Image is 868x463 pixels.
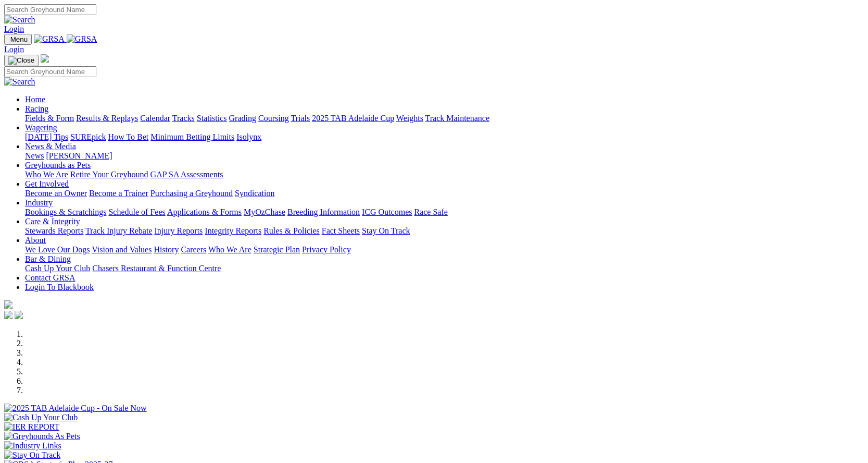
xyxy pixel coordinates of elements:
[25,264,864,273] div: Bar & Dining
[205,226,261,235] a: Integrity Reports
[4,450,60,460] img: Stay On Track
[25,264,90,273] a: Cash Up Your Club
[108,208,165,216] a: Schedule of Fees
[46,151,112,160] a: [PERSON_NAME]
[414,208,447,216] a: Race Safe
[70,170,148,179] a: Retire Your Greyhound
[10,35,28,43] span: Menu
[67,34,97,44] img: GRSA
[235,189,274,198] a: Syndication
[25,114,864,123] div: Racing
[34,34,65,44] img: GRSA
[244,208,285,216] a: MyOzChase
[25,170,864,179] div: Greyhounds as Pets
[4,25,24,33] a: Login
[25,226,83,235] a: Stewards Reports
[154,245,179,254] a: History
[25,208,864,217] div: Industry
[4,422,59,432] img: IER REPORT
[108,132,149,141] a: How To Bet
[25,114,74,123] a: Fields & Form
[302,245,351,254] a: Privacy Policy
[25,123,57,132] a: Wagering
[25,198,53,207] a: Industry
[172,114,195,123] a: Tracks
[425,114,489,123] a: Track Maintenance
[25,104,48,113] a: Racing
[92,264,221,273] a: Chasers Restaurant & Function Centre
[154,226,203,235] a: Injury Reports
[4,15,35,25] img: Search
[236,132,261,141] a: Isolynx
[25,189,864,198] div: Get Involved
[258,114,289,123] a: Coursing
[25,142,76,151] a: News & Media
[25,95,45,104] a: Home
[4,34,32,45] button: Toggle navigation
[25,283,94,291] a: Login To Blackbook
[25,245,90,254] a: We Love Our Dogs
[4,441,61,450] img: Industry Links
[362,226,410,235] a: Stay On Track
[25,161,91,169] a: Greyhounds as Pets
[4,55,39,66] button: Toggle navigation
[8,56,34,65] img: Close
[92,245,152,254] a: Vision and Values
[70,132,106,141] a: SUREpick
[76,114,138,123] a: Results & Replays
[25,217,80,226] a: Care & Integrity
[25,132,864,142] div: Wagering
[208,245,251,254] a: Who We Are
[4,404,147,413] img: 2025 TAB Adelaide Cup - On Sale Now
[181,245,206,254] a: Careers
[15,311,23,319] img: twitter.svg
[150,189,233,198] a: Purchasing a Greyhound
[25,151,44,160] a: News
[229,114,256,123] a: Grading
[263,226,320,235] a: Rules & Policies
[150,170,223,179] a: GAP SA Assessments
[25,273,75,282] a: Contact GRSA
[4,4,96,15] input: Search
[41,54,49,63] img: logo-grsa-white.png
[291,114,310,123] a: Trials
[25,179,69,188] a: Get Involved
[197,114,227,123] a: Statistics
[322,226,360,235] a: Fact Sheets
[396,114,423,123] a: Weights
[85,226,152,235] a: Track Injury Rebate
[25,236,46,245] a: About
[25,170,68,179] a: Who We Are
[4,66,96,77] input: Search
[4,413,78,422] img: Cash Up Your Club
[25,254,71,263] a: Bar & Dining
[254,245,300,254] a: Strategic Plan
[140,114,170,123] a: Calendar
[167,208,242,216] a: Applications & Forms
[25,151,864,161] div: News & Media
[4,432,80,441] img: Greyhounds As Pets
[362,208,412,216] a: ICG Outcomes
[25,208,106,216] a: Bookings & Scratchings
[89,189,148,198] a: Become a Trainer
[150,132,234,141] a: Minimum Betting Limits
[287,208,360,216] a: Breeding Information
[25,245,864,254] div: About
[4,311,12,319] img: facebook.svg
[4,300,12,309] img: logo-grsa-white.png
[25,226,864,236] div: Care & Integrity
[25,189,87,198] a: Become an Owner
[4,77,35,87] img: Search
[4,45,24,54] a: Login
[312,114,394,123] a: 2025 TAB Adelaide Cup
[25,132,68,141] a: [DATE] Tips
